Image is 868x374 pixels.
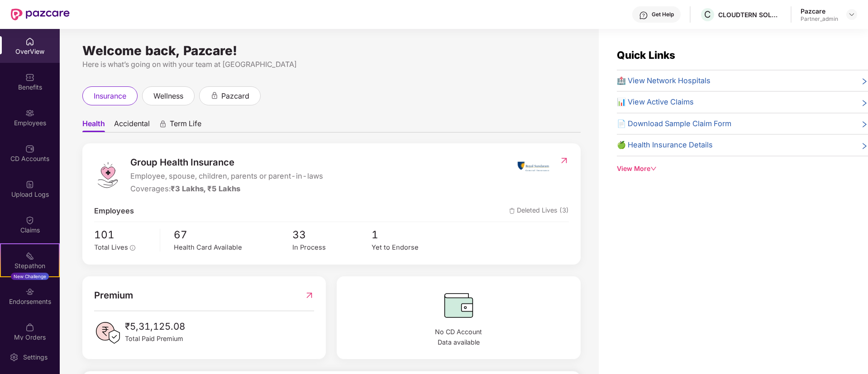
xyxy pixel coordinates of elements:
[372,227,451,243] span: 1
[170,119,201,132] span: Term Life
[509,208,515,214] img: deleteIcon
[348,288,569,322] img: CDBalanceIcon
[25,216,34,225] img: svg+xml;base64,PHN2ZyBpZD0iQ2xhaW0iIHhtbG5zPSJodHRwOi8vd3d3LnczLm9yZy8yMDAwL3N2ZyIgd2lkdGg9IjIwIi...
[1,261,59,270] div: Stepathon
[159,120,167,128] div: animation
[82,119,105,132] span: Health
[94,161,121,189] img: logo
[94,319,121,346] img: PaidPremiumIcon
[861,77,868,87] span: right
[94,90,126,102] span: insurance
[94,243,128,251] span: Total Lives
[292,227,372,243] span: 33
[25,37,34,46] img: svg+xml;base64,PHN2ZyBpZD0iSG9tZSIgeG1sbnM9Imh0dHA6Ly93d3cudzMub3JnLzIwMDAvc3ZnIiB3aWR0aD0iMjAiIG...
[153,90,183,102] span: wellness
[130,155,323,170] span: Group Health Insurance
[114,119,150,132] span: Accidental
[617,75,711,87] span: 🏥 View Network Hospitals
[20,353,50,362] div: Settings
[801,7,838,15] div: Pazcare
[348,327,569,347] span: No CD Account Data available
[94,227,153,243] span: 101
[305,288,314,303] img: RedirectIcon
[861,98,868,108] span: right
[801,15,838,23] div: Partner_admin
[125,319,185,334] span: ₹5,31,125.08
[130,183,323,195] div: Coverages:
[617,164,868,174] div: View More
[617,49,675,61] span: Quick Links
[25,144,34,153] img: svg+xml;base64,PHN2ZyBpZD0iQ0RfQWNjb3VudHMiIGRhdGEtbmFtZT0iQ0QgQWNjb3VudHMiIHhtbG5zPSJodHRwOi8vd3...
[617,139,713,151] span: 🍏 Health Insurance Details
[718,10,782,19] div: CLOUDTERN SOLUTIONS LLP
[10,353,19,362] img: svg+xml;base64,PHN2ZyBpZD0iU2V0dGluZy0yMHgyMCIgeG1sbnM9Imh0dHA6Ly93d3cudzMub3JnLzIwMDAvc3ZnIiB3aW...
[94,205,134,217] span: Employees
[25,287,34,296] img: svg+xml;base64,PHN2ZyBpZD0iRW5kb3JzZW1lbnRzIiB4bWxucz0iaHR0cDovL3d3dy53My5vcmcvMjAwMC9zdmciIHdpZH...
[25,180,34,189] img: svg+xml;base64,PHN2ZyBpZD0iVXBsb2FkX0xvZ3MiIGRhdGEtbmFtZT0iVXBsb2FkIExvZ3MiIHhtbG5zPSJodHRwOi8vd3...
[171,184,240,193] span: ₹3 Lakhs, ₹5 Lakhs
[174,242,292,253] div: Health Card Available
[704,9,711,20] span: C
[292,242,372,253] div: In Process
[25,323,34,332] img: svg+xml;base64,PHN2ZyBpZD0iTXlfT3JkZXJzIiBkYXRhLW5hbWU9Ik15IE9yZGVycyIgeG1sbnM9Imh0dHA6Ly93d3cudz...
[559,156,569,165] img: RedirectIcon
[25,251,34,260] img: svg+xml;base64,PHN2ZyB4bWxucz0iaHR0cDovL3d3dy53My5vcmcvMjAwMC9zdmciIHdpZHRoPSIyMSIgaGVpZ2h0PSIyMC...
[25,73,34,82] img: svg+xml;base64,PHN2ZyBpZD0iQmVuZWZpdHMiIHhtbG5zPSJodHRwOi8vd3d3LnczLm9yZy8yMDAwL3N2ZyIgd2lkdGg9Ij...
[516,155,550,178] img: insurerIcon
[861,141,868,151] span: right
[94,288,133,303] span: Premium
[848,11,855,18] img: svg+xml;base64,PHN2ZyBpZD0iRHJvcGRvd24tMzJ4MzIiIHhtbG5zPSJodHRwOi8vd3d3LnczLm9yZy8yMDAwL3N2ZyIgd2...
[11,273,49,280] div: New Challenge
[617,96,694,108] span: 📊 View Active Claims
[82,59,581,70] div: Here is what’s going on with your team at [GEOGRAPHIC_DATA]
[174,227,292,243] span: 67
[130,245,135,251] span: info-circle
[25,109,34,118] img: svg+xml;base64,PHN2ZyBpZD0iRW1wbG95ZWVzIiB4bWxucz0iaHR0cDovL3d3dy53My5vcmcvMjAwMC9zdmciIHdpZHRoPS...
[617,118,731,130] span: 📄 Download Sample Claim Form
[650,166,657,172] span: down
[652,11,674,18] div: Get Help
[372,242,451,253] div: Yet to Endorse
[11,9,70,20] img: New Pazcare Logo
[509,205,569,217] span: Deleted Lives (3)
[221,90,249,102] span: pazcard
[861,120,868,130] span: right
[130,170,323,182] span: Employee, spouse, children, parents or parent-in-laws
[639,11,648,20] img: svg+xml;base64,PHN2ZyBpZD0iSGVscC0zMngzMiIgeG1sbnM9Imh0dHA6Ly93d3cudzMub3JnLzIwMDAvc3ZnIiB3aWR0aD...
[82,47,581,54] div: Welcome back, Pazcare!
[210,91,219,99] div: animation
[125,334,185,344] span: Total Paid Premium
